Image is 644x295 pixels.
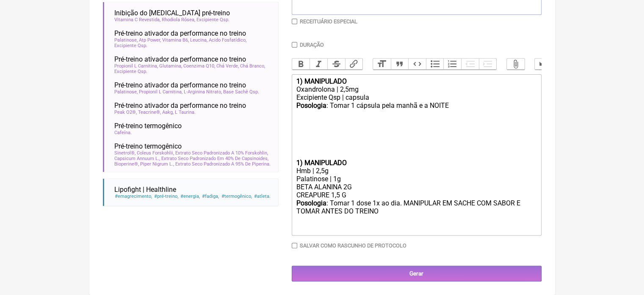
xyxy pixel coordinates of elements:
[114,89,138,95] span: Palatinose
[114,101,246,110] span: Pré-treino ativador da performance no treino
[296,101,536,135] div: : Tomar 1 cápsula pela manhã e a NOITE ㅤ
[461,59,479,70] button: Decrease Level
[114,161,271,167] span: Bioperine®, Piper Nigrum L., Extrato Seco Padronizado A 95% De Piperina
[296,93,536,101] div: Excipiente Qsp | capsula
[114,110,137,115] span: Peak O2®
[296,77,346,85] strong: 1) MANIPULADO
[162,110,174,115] span: Aakg
[114,37,138,43] span: Palatinose
[292,59,310,70] button: Bold
[159,63,182,69] span: Glutamina
[345,59,363,70] button: Link
[443,59,461,70] button: Numbers
[196,17,229,22] span: Excipiente Qsp
[114,63,158,69] span: Propionil L Carnitina
[183,63,215,69] span: Coenzima Q10
[114,81,246,89] span: Pré-treino ativador da performance no treino
[180,194,200,199] span: energia
[114,142,182,150] span: Pré-treino termogênico
[296,175,536,183] div: Palatinose | 1g
[296,85,536,93] div: Oxandrolona | 2,5mg
[114,130,132,135] span: Cafeína
[137,150,268,156] span: Coleus Forskohlii, Extrato Seco Padronizado A 10% Forskohlin
[114,122,182,130] span: Pré-treino termogênico
[296,183,536,199] div: BETA ALANINA 2G CREAPURE 1,5 G
[154,194,179,199] span: pré-treino
[162,17,195,22] span: Rhodiola Rósea
[391,59,409,70] button: Quote
[240,63,265,69] span: Chá Branco
[535,59,553,70] button: Undo
[114,150,135,156] span: Sinetrol®
[300,242,406,249] label: Salvar como rascunho de Protocolo
[114,43,147,48] span: Excipiente Qsp
[310,59,327,70] button: Italic
[175,110,196,115] span: L Taurina
[139,89,182,95] span: Propionil L Carnitina
[408,59,426,70] button: Code
[114,29,246,37] span: Pré-treino ativador da performance no treino
[296,199,326,207] strong: Posologia
[292,266,542,281] input: Gerar
[114,17,160,22] span: Vitamina C Revestida
[254,194,271,199] span: atleta
[114,194,152,199] span: emagrecimento
[138,110,161,115] span: Teacrine®
[296,199,536,232] div: : Tomar 1 dose 1x ao dia. MANIPULAR EM SACHE COM SABOR E TOMAR ANTES DO TREINO ㅤ
[162,37,189,43] span: Vitamina B6
[114,156,268,161] span: Capsicum Annuum L., Extrato Seco Padronizado Em 40% De Capsinoides
[202,194,219,199] span: fadiga
[190,37,207,43] span: Leucina
[426,59,444,70] button: Bullets
[327,59,345,70] button: Strikethrough
[114,69,147,74] span: Excipiente Qsp
[209,37,246,43] span: Acido Fosfatídico
[114,185,176,194] span: Lipofight | Healthline
[300,18,357,25] label: Receituário Especial
[300,42,324,48] label: Duração
[296,159,346,167] strong: 1) MANIPULADO
[139,37,161,43] span: Atp Power
[507,59,525,70] button: Attach Files
[216,63,239,69] span: Chá Verde
[184,89,222,95] span: L-Arginina Nitrato
[373,59,391,70] button: Heading
[221,194,252,199] span: termogênico
[479,59,497,70] button: Increase Level
[296,167,536,175] div: Hmb | 2,5g
[296,101,326,110] strong: Posologia
[114,55,246,63] span: Pré-treino ativador da performance no treino
[223,89,259,95] span: Base Sachê Qsp
[114,9,230,17] span: Inibição do [MEDICAL_DATA] pré-treino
